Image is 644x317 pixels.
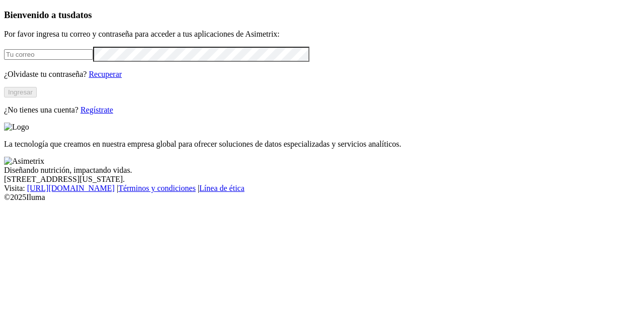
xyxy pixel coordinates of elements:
a: Recuperar [89,70,122,78]
p: ¿No tienes una cuenta? [4,105,640,115]
h3: Bienvenido a tus [4,10,640,21]
p: La tecnología que creamos en nuestra empresa global para ofrecer soluciones de datos especializad... [4,140,640,149]
img: Asimetrix [4,157,44,166]
div: Diseñando nutrición, impactando vidas. [4,166,640,175]
a: [URL][DOMAIN_NAME] [27,184,115,192]
div: Visita : | | [4,184,640,193]
a: Línea de ética [199,184,245,192]
a: Términos y condiciones [118,184,196,192]
input: Tu correo [4,49,93,60]
a: Regístrate [80,105,113,114]
span: datos [70,10,92,20]
div: [STREET_ADDRESS][US_STATE]. [4,175,640,184]
img: Logo [4,123,29,132]
p: Por favor ingresa tu correo y contraseña para acceder a tus aplicaciones de Asimetrix: [4,30,640,39]
p: ¿Olvidaste tu contraseña? [4,70,640,79]
div: © 2025 Iluma [4,193,640,202]
button: Ingresar [4,87,37,97]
